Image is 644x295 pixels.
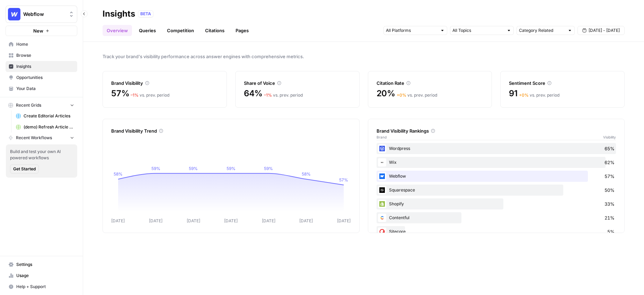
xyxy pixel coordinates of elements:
input: Category Related [519,27,565,34]
tspan: [DATE] [187,218,200,223]
span: Create Editorial Articles [24,113,74,119]
span: + 0 % [397,92,406,98]
tspan: 59% [151,166,160,171]
span: 57% [111,88,129,99]
div: vs. prev. period [397,92,437,98]
span: 91 [509,88,518,99]
a: Queries [135,25,160,36]
span: Usage [16,272,74,279]
tspan: [DATE] [337,218,351,223]
div: Contentful [377,212,616,223]
span: Track your brand's visibility performance across answer engines with comprehensive metrics. [103,53,625,60]
div: Sitecore [377,226,616,237]
div: Brand Visibility [111,80,218,87]
img: onsbemoa9sjln5gpq3z6gl4wfdvr [378,186,386,194]
span: [DATE] - [DATE] [589,27,620,34]
img: nkwbr8leobsn7sltvelb09papgu0 [378,227,386,236]
img: Webflow Logo [8,8,20,20]
span: Opportunities [16,74,74,81]
span: 50% [605,187,615,194]
img: 2ud796hvc3gw7qwjscn75txc5abr [378,214,386,222]
div: Brand Visibility Trend [111,127,351,134]
a: Browse [6,50,77,61]
div: Brand Visibility Rankings [377,127,616,134]
a: Opportunities [6,72,77,83]
tspan: 58% [302,172,311,177]
img: i4x52ilb2nzb0yhdjpwfqj6p8htt [378,158,386,167]
span: (demo) Refresh Article Content & Analysis [24,124,74,130]
span: 57% [605,173,615,180]
div: vs. prev. period [131,92,169,98]
a: Citations [201,25,229,36]
a: Insights [6,61,77,72]
span: – 1 % [264,92,272,98]
a: Overview [103,25,132,36]
span: 21% [605,214,615,221]
button: [DATE] - [DATE] [577,26,625,35]
tspan: 58% [114,172,123,177]
a: Pages [231,25,253,36]
span: Home [16,41,74,47]
span: 64% [244,88,263,99]
span: Visibility [603,134,616,140]
span: Recent Grids [16,102,41,108]
span: 65% [605,145,615,152]
span: 5% [607,228,615,235]
span: 33% [605,200,615,207]
a: Usage [6,270,77,281]
a: (demo) Refresh Article Content & Analysis [13,122,77,133]
div: Citation Rate [377,80,484,87]
div: Wordpress [377,143,616,154]
span: 62% [605,159,615,166]
div: Squarespace [377,185,616,196]
span: Brand [377,134,387,140]
img: a1pu3e9a4sjoov2n4mw66knzy8l8 [378,172,386,180]
button: New [6,26,77,36]
a: Home [6,39,77,50]
a: Your Data [6,83,77,94]
a: Settings [6,259,77,270]
div: Wix [377,157,616,168]
span: Browse [16,52,74,59]
div: Shopify [377,198,616,209]
span: Get Started [13,166,36,172]
tspan: [DATE] [224,218,238,223]
tspan: 59% [189,166,198,171]
button: Recent Grids [6,100,77,110]
tspan: 57% [339,177,349,182]
button: Help + Support [6,281,77,292]
tspan: [DATE] [299,218,313,223]
div: Sentiment Score [509,80,616,87]
div: BETA [138,10,153,17]
tspan: [DATE] [262,218,275,223]
span: Your Data [16,86,74,92]
div: Insights [103,8,135,19]
span: Help + Support [16,284,74,290]
div: vs. prev. period [264,92,303,98]
img: 22xsrp1vvxnaoilgdb3s3rw3scik [378,144,386,153]
tspan: [DATE] [111,218,125,223]
button: Get Started [10,164,39,173]
input: All Topics [452,27,504,34]
span: Insights [16,63,74,70]
input: All Platforms [386,27,437,34]
div: Webflow [377,171,616,182]
button: Recent Workflows [6,133,77,143]
tspan: 59% [227,166,236,171]
button: Workspace: Webflow [6,6,77,23]
span: + 0 % [519,92,529,98]
a: Competition [163,25,198,36]
span: Webflow [23,11,65,18]
div: vs. prev. period [519,92,559,98]
a: Create Editorial Articles [13,110,77,122]
span: Recent Workflows [16,135,52,141]
span: New [33,27,43,34]
span: 20% [377,88,395,99]
span: – 1 % [131,92,139,98]
tspan: 59% [264,166,273,171]
span: Build and test your own AI powered workflows [10,149,73,161]
tspan: [DATE] [149,218,162,223]
span: Settings [16,261,74,268]
img: wrtrwb713zz0l631c70900pxqvqh [378,200,386,208]
div: Share of Voice [244,80,351,87]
